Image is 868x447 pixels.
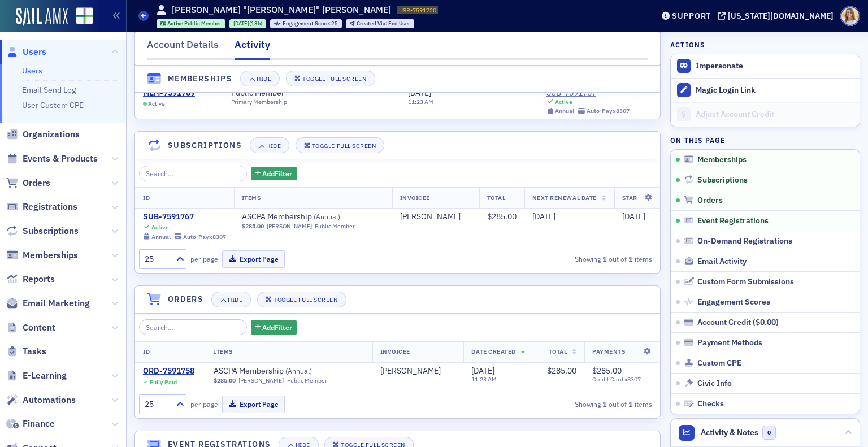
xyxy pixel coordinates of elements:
[627,399,635,409] strong: 1
[16,8,68,26] a: SailAMX
[283,21,338,27] div: 25
[238,377,284,384] a: [PERSON_NAME]
[22,85,76,95] a: Email Send Log
[23,249,78,262] span: Memberships
[172,4,391,16] h1: [PERSON_NAME] "[PERSON_NAME]" [PERSON_NAME]
[532,211,555,222] span: [DATE]
[697,175,748,185] span: Subscriptions
[262,168,292,179] span: Add Filter
[6,177,50,189] a: Orders
[697,277,794,287] span: Custom Form Submissions
[487,194,506,202] span: Total
[6,370,67,382] a: E-Learning
[23,201,77,213] span: Registrations
[23,177,50,189] span: Orders
[143,366,194,376] div: ORD-7591758
[627,254,635,264] strong: 1
[143,212,226,222] a: SUB-7591767
[251,167,297,181] button: AddFilter
[240,71,280,87] button: Hide
[257,292,346,307] button: Toggle Full Screen
[23,225,79,237] span: Subscriptions
[840,6,860,26] span: Profile
[151,233,171,241] div: Annual
[242,223,264,230] span: $285.00
[76,7,93,25] img: SailAMX
[346,19,414,28] div: Created Via: End User
[701,427,758,439] span: Activity & Notes
[380,366,441,376] a: [PERSON_NAME]
[233,20,262,27] div: (13h)
[139,319,247,335] input: Search…
[23,46,46,58] span: Users
[150,379,177,386] div: Fully Paid
[762,426,776,440] span: 0
[233,20,249,27] span: [DATE]
[296,137,385,153] button: Toggle Full Screen
[22,100,84,110] a: User Custom CPE
[718,12,837,20] button: [US_STATE][DOMAIN_NAME]
[549,348,567,355] span: Total
[190,399,218,409] label: per page
[145,253,170,265] div: 25
[671,102,860,127] a: Adjust Account Credit
[222,250,285,268] button: Export Page
[696,85,854,96] div: Magic Login Link
[555,107,574,115] div: Annual
[728,11,834,21] div: [US_STATE][DOMAIN_NAME]
[555,98,572,106] div: Active
[314,212,340,221] span: ( Annual )
[168,140,242,151] h4: Subscriptions
[6,345,46,358] a: Tasks
[697,216,769,226] span: Event Registrations
[160,20,222,27] a: Active Public Member
[622,194,658,202] span: Start Date
[168,293,203,305] h4: Orders
[145,398,170,410] div: 25
[315,223,355,230] div: Public Member
[167,20,184,27] span: Active
[214,366,356,376] span: ASCPA Membership
[312,143,376,149] div: Toggle Full Screen
[22,66,42,76] a: Users
[6,249,78,262] a: Memberships
[697,358,741,368] span: Custom CPE
[697,236,792,246] span: On-Demand Registrations
[168,73,232,85] h4: Memberships
[242,212,384,222] a: ASCPA Membership (Annual)
[302,76,366,83] div: Toggle Full Screen
[257,76,271,83] div: Hide
[6,201,77,213] a: Registrations
[285,366,312,375] span: ( Annual )
[143,88,195,98] a: MEM-7591769
[266,143,281,149] div: Hide
[6,322,55,334] a: Content
[696,110,854,120] div: Adjust Account Credit
[400,212,471,222] span: Kim Miesse
[283,20,332,27] span: Engagement Score :
[489,399,652,409] div: Showing out of items
[139,166,247,181] input: Search…
[270,19,342,28] div: Engagement Score: 25
[6,153,98,165] a: Events & Products
[357,20,388,27] span: Created Via :
[143,194,150,202] span: ID
[222,396,285,413] button: Export Page
[6,297,90,310] a: Email Marketing
[242,194,261,202] span: Items
[23,153,98,165] span: Events & Products
[214,377,236,384] span: $285.00
[147,37,219,58] div: Account Details
[214,366,356,376] a: ASCPA Membership (Annual)
[242,212,384,222] span: ASCPA Membership
[6,394,76,406] a: Automations
[380,366,456,376] span: Kim Miesse
[592,348,625,355] span: Payments
[400,212,461,222] a: [PERSON_NAME]
[6,46,46,58] a: Users
[697,155,747,165] span: Memberships
[546,88,630,98] a: SUB-7591767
